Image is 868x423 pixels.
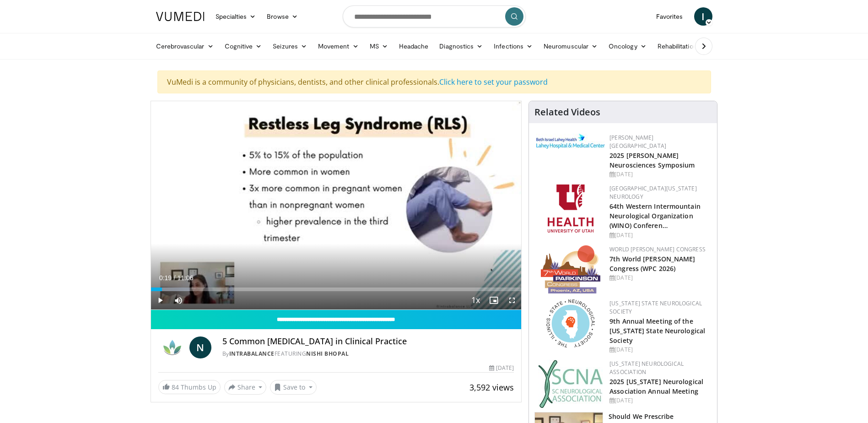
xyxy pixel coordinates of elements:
[609,184,697,201] a: [GEOGRAPHIC_DATA][US_STATE] Neurology
[157,70,711,93] div: VuMedi is a community of physicians, dentists, and other clinical professionals.
[343,5,526,27] input: Search topics, interventions
[172,383,179,391] span: 84
[174,274,176,282] span: /
[489,364,514,372] div: [DATE]
[158,380,221,394] a: 84 Thumbs Up
[609,360,684,376] a: [US_STATE] Neurological Association
[609,299,702,315] a: [US_STATE] State Neurological Society
[534,107,600,118] h4: Related Videos
[609,396,710,405] div: [DATE]
[177,274,193,282] span: 11:06
[219,37,268,55] a: Cognitive
[306,350,349,358] a: Nishi Bhopal
[210,7,262,26] a: Specialties
[536,134,605,149] img: e7977282-282c-4444-820d-7cc2733560fd.jpg.150x105_q85_autocrop_double_scale_upscale_version-0.2.jpg
[609,255,695,273] a: 7th World [PERSON_NAME] Congress (WPC 2026)
[313,37,364,55] a: Movement
[609,170,710,179] div: [DATE]
[485,291,503,309] button: Enable picture-in-picture mode
[224,380,267,395] button: Share
[151,37,219,55] a: Cerebrovascular
[156,12,205,21] img: VuMedi Logo
[609,346,710,354] div: [DATE]
[609,245,706,253] a: World [PERSON_NAME] Congress
[222,336,514,347] h4: 5 Common [MEDICAL_DATA] in Clinical Practice
[151,101,522,310] video-js: Video Player
[609,377,703,396] a: 2025 [US_STATE] Neurological Association Annual Meeting
[609,151,695,169] a: 2025 [PERSON_NAME] Neurosciences Symposium
[609,274,710,282] div: [DATE]
[609,202,701,230] a: 64th Western Intermountain Neurological Organization (WINO) Conferen…
[151,287,522,291] div: Progress Bar
[169,291,188,309] button: Mute
[538,37,603,55] a: Neuromuscular
[189,336,211,358] a: N
[694,7,712,26] a: I
[503,291,521,309] button: Fullscreen
[469,382,514,393] span: 3,592 views
[439,77,548,87] a: Click here to set your password
[541,245,600,293] img: 16fe1da8-a9a0-4f15-bd45-1dd1acf19c34.png.150x105_q85_autocrop_double_scale_upscale_version-0.2.png
[151,291,169,309] button: Play
[609,231,710,239] div: [DATE]
[267,37,313,55] a: Seizures
[158,336,186,358] img: IntraBalance
[222,350,514,358] div: By FEATURING
[270,380,317,395] button: Save to
[538,360,603,408] img: b123db18-9392-45ae-ad1d-42c3758a27aa.jpg.150x105_q85_autocrop_double_scale_upscale_version-0.2.jpg
[434,37,488,55] a: Diagnostics
[609,134,666,150] a: [PERSON_NAME][GEOGRAPHIC_DATA]
[609,317,705,345] a: 9th Annual Meeting of the [US_STATE] State Neurological Society
[159,274,172,282] span: 0:19
[548,184,593,233] img: f6362829-b0a3-407d-a044-59546adfd345.png.150x105_q85_autocrop_double_scale_upscale_version-0.2.png
[364,37,394,55] a: MS
[603,37,652,55] a: Oncology
[261,7,303,26] a: Browse
[394,37,434,55] a: Headache
[651,7,689,26] a: Favorites
[466,291,485,309] button: Playback Rate
[229,350,275,358] a: IntraBalance
[546,299,595,347] img: 71a8b48c-8850-4916-bbdd-e2f3ccf11ef9.png.150x105_q85_autocrop_double_scale_upscale_version-0.2.png
[652,37,702,55] a: Rehabilitation
[488,37,538,55] a: Infections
